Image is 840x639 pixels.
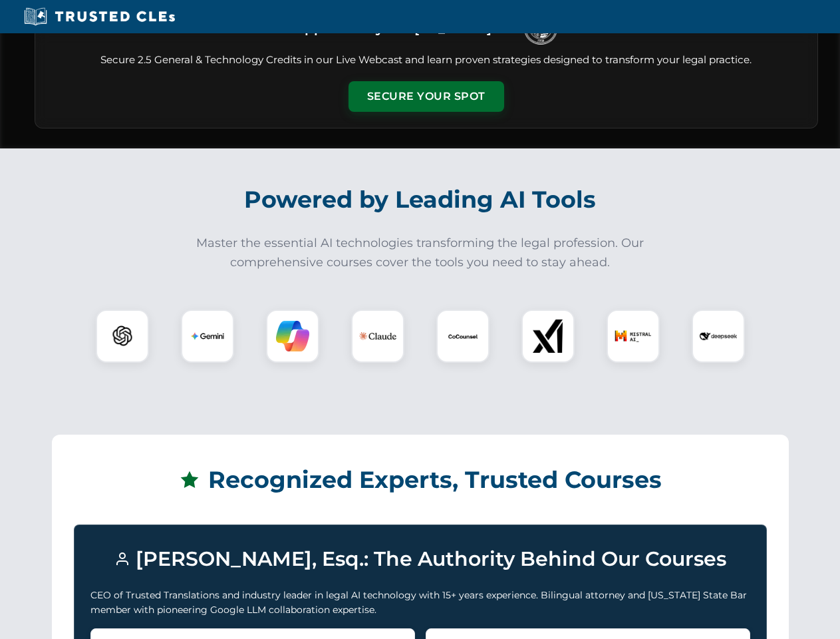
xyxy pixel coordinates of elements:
[436,310,490,363] div: CoCounsel
[20,7,179,27] img: Trusted CLEs
[96,310,149,363] div: ChatGPT
[615,318,652,355] img: Mistral AI Logo
[266,310,319,363] div: Copilot
[607,310,660,363] div: Mistral AI
[531,319,565,353] img: xAI Logo
[359,318,396,355] img: Claude Logo
[103,317,142,355] img: ChatGPT Logo
[51,53,801,68] p: Secure 2.5 General & Technology Credits in our Live Webcast and learn proven strategies designed ...
[74,457,767,503] h2: Recognized Experts, Trusted Courses
[90,588,750,618] p: CEO of Trusted Translations and industry leader in legal AI technology with 15+ years experience....
[52,176,789,223] h2: Powered by Leading AI Tools
[191,319,224,353] img: Gemini Logo
[276,319,309,353] img: Copilot Logo
[692,310,745,363] div: DeepSeek
[446,319,480,353] img: CoCounsel Logo
[351,310,404,363] div: Claude
[181,310,234,363] div: Gemini
[700,318,737,355] img: DeepSeek Logo
[188,234,653,272] p: Master the essential AI technologies transforming the legal profession. Our comprehensive courses...
[90,541,750,577] h3: [PERSON_NAME], Esq.: The Authority Behind Our Courses
[521,310,575,363] div: xAI
[349,81,504,112] button: Secure Your Spot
